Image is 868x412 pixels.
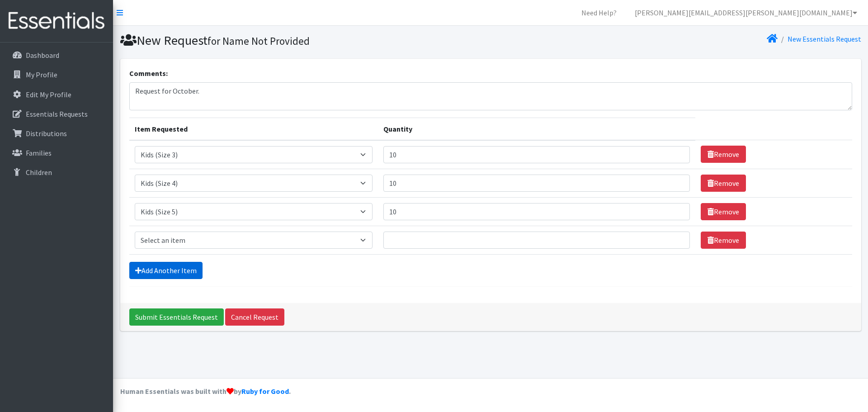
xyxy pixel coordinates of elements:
[225,308,284,326] a: Cancel Request
[129,118,378,140] th: Item Requested
[4,66,109,84] a: My Profile
[788,34,861,43] a: New Essentials Request
[26,51,59,60] p: Dashboard
[129,262,203,279] a: Add Another Item
[129,68,168,79] label: Comments:
[26,148,52,157] p: Families
[26,90,71,99] p: Edit My Profile
[4,144,109,162] a: Families
[701,203,746,220] a: Remove
[4,163,109,181] a: Children
[120,387,291,396] strong: Human Essentials was built with by .
[26,70,57,79] p: My Profile
[4,85,109,104] a: Edit My Profile
[26,168,52,177] p: Children
[701,232,746,249] a: Remove
[627,4,864,22] a: [PERSON_NAME][EMAIL_ADDRESS][PERSON_NAME][DOMAIN_NAME]
[4,6,109,36] img: HumanEssentials
[241,387,289,396] a: Ruby for Good
[120,33,487,48] h1: New Request
[701,146,746,163] a: Remove
[378,118,695,140] th: Quantity
[208,34,310,47] small: for Name Not Provided
[4,46,109,64] a: Dashboard
[129,308,224,326] input: Submit Essentials Request
[574,4,624,22] a: Need Help?
[26,109,88,118] p: Essentials Requests
[26,129,67,138] p: Distributions
[701,175,746,192] a: Remove
[4,124,109,142] a: Distributions
[4,105,109,123] a: Essentials Requests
